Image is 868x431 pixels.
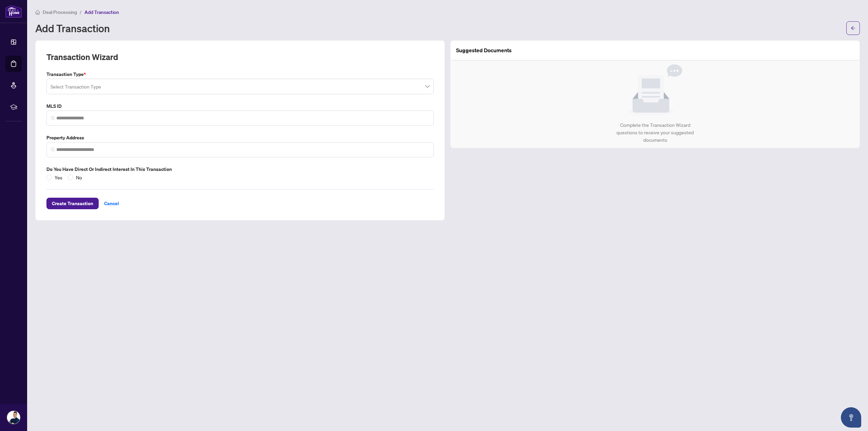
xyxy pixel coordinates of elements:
[52,198,93,209] span: Create Transaction
[609,121,701,144] div: Complete the Transaction Wizard questions to receive your suggested documents
[628,64,682,116] img: Null State Icon
[51,148,55,152] img: search_icon
[84,9,119,15] span: Add Transaction
[46,165,434,173] label: Do you have direct or indirect interest in this transaction
[35,23,110,34] h1: Add Transaction
[52,174,65,181] span: Yes
[43,9,77,15] span: Deal Processing
[46,102,434,110] label: MLS ID
[99,198,124,209] button: Cancel
[46,71,434,78] label: Transaction Type
[46,134,434,141] label: Property Address
[46,52,118,62] h2: Transaction Wizard
[7,411,20,424] img: Profile Icon
[5,5,22,18] img: logo
[80,8,82,16] li: /
[35,10,40,15] span: home
[104,198,119,209] span: Cancel
[46,198,99,209] button: Create Transaction
[851,26,855,31] span: arrow-left
[51,116,55,120] img: search_icon
[73,174,85,181] span: No
[456,46,512,55] article: Suggested Documents
[841,407,861,428] button: Open asap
